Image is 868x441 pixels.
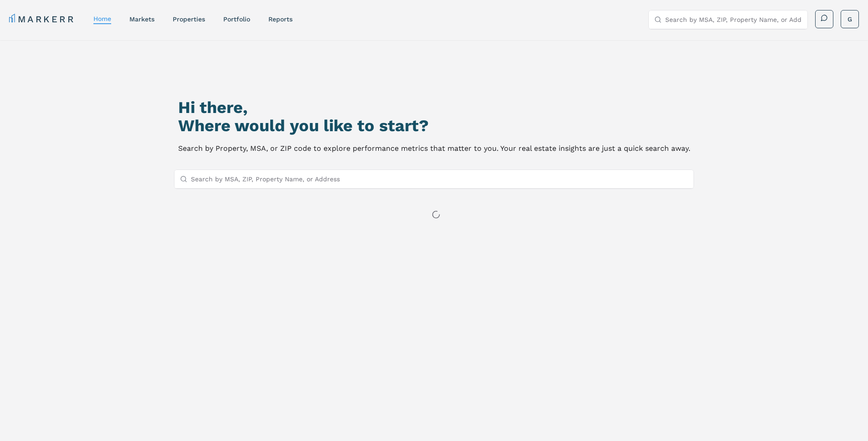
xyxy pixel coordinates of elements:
a: properties [173,15,205,23]
a: markets [129,15,154,23]
input: Search by MSA, ZIP, Property Name, or Address [191,170,688,188]
input: Search by MSA, ZIP, Property Name, or Address [665,10,802,29]
a: Portfolio [223,15,250,23]
span: G [847,15,852,24]
a: reports [268,15,293,23]
p: Search by Property, MSA, or ZIP code to explore performance metrics that matter to you. Your real... [178,142,690,155]
h1: Hi there, [178,98,690,117]
a: home [93,15,111,22]
button: G [841,10,859,28]
h2: Where would you like to start? [178,117,690,135]
a: MARKERR [9,13,75,26]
